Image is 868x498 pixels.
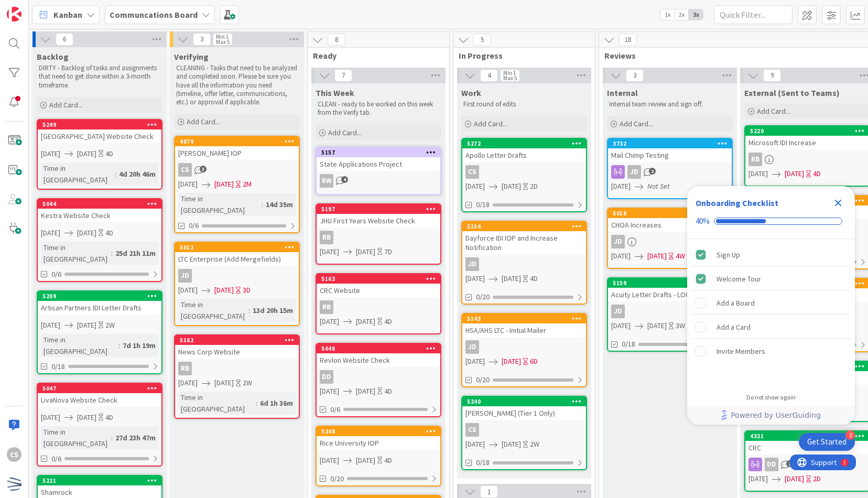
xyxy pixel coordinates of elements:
[502,439,521,450] span: [DATE]
[622,339,635,350] span: 0/18
[476,199,490,210] span: 0/18
[462,397,586,406] div: 5240
[175,269,299,283] div: JD
[320,174,333,188] div: RW
[321,428,440,435] div: 5248
[41,242,111,265] div: Time in [GEOGRAPHIC_DATA]
[799,433,855,451] div: Open Get Started checklist, remaining modules: 3
[214,179,234,190] span: [DATE]
[608,288,732,301] div: Acuity Letter Drafts - LOGO CHANGE
[813,473,821,484] div: 2D
[462,222,586,231] div: 5154
[38,209,161,222] div: Kestra Website Check
[731,409,821,421] span: Powered by UserGuiding
[175,137,299,146] div: 4879
[41,148,60,159] span: [DATE]
[462,406,586,420] div: [PERSON_NAME] (Tier 1 Only)
[462,340,586,354] div: JD
[42,200,161,208] div: 5044
[175,345,299,359] div: News Corp Website
[480,69,498,82] span: 4
[7,477,21,491] img: avatar
[41,334,118,357] div: Time in [GEOGRAPHIC_DATA]
[687,186,855,425] div: Checklist Container
[608,218,732,232] div: CHOA Increases
[459,50,582,61] span: In Progress
[503,75,517,81] div: Max 5
[317,204,440,214] div: 5197
[462,423,586,437] div: CS
[178,193,262,216] div: Time in [GEOGRAPHIC_DATA]
[41,426,111,449] div: Time in [GEOGRAPHIC_DATA]
[467,315,586,322] div: 5143
[608,209,732,218] div: 5018
[462,397,586,420] div: 5240[PERSON_NAME] (Tier 1 Only)
[691,243,851,266] div: Sign Up is complete.
[38,476,161,485] div: 5221
[608,235,732,248] div: JD
[330,473,344,484] span: 0/20
[356,246,375,257] span: [DATE]
[216,34,229,39] div: Min 1
[462,139,586,148] div: 5272
[175,146,299,160] div: [PERSON_NAME] IOP
[830,194,847,211] div: Close Checklist
[317,174,440,188] div: RW
[476,374,490,385] span: 0/20
[786,460,793,467] span: 2
[647,181,670,191] i: Not Set
[51,361,65,372] span: 0/18
[696,197,778,209] div: Onboarding Checklist
[341,176,348,183] span: 4
[675,9,689,20] span: 2x
[38,120,161,143] div: 5249[GEOGRAPHIC_DATA] Website Check
[200,166,207,172] span: 3
[321,345,440,352] div: 5048
[608,278,732,288] div: 5159
[465,340,479,354] div: JD
[691,267,851,290] div: Welcome Tour is complete.
[608,278,732,301] div: 5159Acuity Letter Drafts - LOGO CHANGE
[175,335,299,359] div: 5162News Corp Website
[178,163,192,177] div: CS
[462,148,586,162] div: Apollo Letter Drafts
[607,88,638,98] span: Internal
[316,88,354,98] span: This Week
[611,251,631,262] span: [DATE]
[474,119,507,128] span: Add Card...
[807,437,847,447] div: Get Started
[180,138,299,145] div: 4879
[609,100,731,109] p: Internal team review and sign off.
[178,299,248,322] div: Time in [GEOGRAPHIC_DATA]
[42,477,161,484] div: 5221
[467,140,586,147] div: 5272
[38,120,161,129] div: 5249
[608,209,732,232] div: 5018CHOA Increases
[175,163,299,177] div: CS
[193,33,211,46] span: 3
[120,340,158,351] div: 7d 1h 19m
[330,404,340,415] span: 0/6
[178,362,192,375] div: RB
[243,179,252,190] div: 2M
[41,412,60,423] span: [DATE]
[502,273,521,284] span: [DATE]
[717,297,755,309] div: Add a Board
[77,320,96,331] span: [DATE]
[748,473,768,484] span: [DATE]
[676,320,685,331] div: 3W
[356,455,375,466] span: [DATE]
[467,223,586,230] div: 5154
[462,314,586,323] div: 5143
[113,247,158,259] div: 25d 21h 11m
[384,246,392,257] div: 7D
[691,316,851,339] div: Add a Card is incomplete.
[748,168,768,179] span: [DATE]
[77,412,96,423] span: [DATE]
[110,9,198,20] b: Communcations Board
[178,377,198,388] span: [DATE]
[38,199,161,222] div: 5044Kestra Website Check
[21,2,47,14] span: Support
[476,291,490,302] span: 0/20
[37,51,69,62] span: Backlog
